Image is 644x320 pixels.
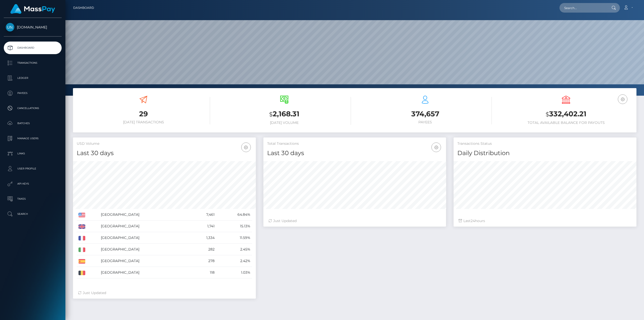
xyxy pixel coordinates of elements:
[216,221,252,232] td: 15.13%
[4,25,62,29] span: [DOMAIN_NAME]
[99,221,191,232] td: [GEOGRAPHIC_DATA]
[4,132,62,145] a: Manage Users
[269,111,273,118] small: $
[6,74,60,82] p: Ledger
[4,42,62,54] a: Dashboard
[99,232,191,244] td: [GEOGRAPHIC_DATA]
[77,141,252,146] h5: USD Volume
[6,165,60,172] p: User Profile
[268,218,441,224] div: Just Updated
[99,267,191,278] td: [GEOGRAPHIC_DATA]
[6,104,60,112] p: Cancellations
[78,213,85,217] img: US.png
[78,290,251,296] div: Just Updated
[546,111,549,118] small: $
[216,244,252,255] td: 2.45%
[78,271,85,275] img: BE.png
[267,141,442,146] h5: Total Transactions
[459,218,631,224] div: Last hours
[471,219,475,223] span: 24
[191,255,216,267] td: 278
[4,117,62,130] a: Batches
[216,267,252,278] td: 1.03%
[191,209,216,221] td: 7,461
[6,195,60,203] p: Taxes
[99,255,191,267] td: [GEOGRAPHIC_DATA]
[6,180,60,188] p: API Keys
[358,120,492,124] h6: Payees
[191,221,216,232] td: 1,741
[78,259,85,264] img: ES.png
[499,121,633,125] h6: Total Available Balance for Payouts
[216,255,252,267] td: 2.42%
[4,177,62,190] a: API Keys
[10,4,55,14] img: MassPay Logo
[4,147,62,160] a: Links
[6,135,60,142] p: Manage Users
[218,109,351,119] h3: 2,168.31
[216,232,252,244] td: 11.59%
[499,109,633,119] h3: 332,402.21
[457,141,633,146] h5: Transactions Status
[191,232,216,244] td: 1,334
[77,120,210,124] h6: [DATE] Transactions
[4,72,62,84] a: Ledger
[4,193,62,205] a: Taxes
[191,244,216,255] td: 282
[6,44,60,52] p: Dashboard
[216,209,252,221] td: 64.84%
[218,121,351,125] h6: [DATE] Volume
[4,57,62,69] a: Transactions
[78,224,85,229] img: GB.png
[73,3,94,13] a: Dashboard
[6,150,60,157] p: Links
[78,236,85,240] img: FR.png
[99,244,191,255] td: [GEOGRAPHIC_DATA]
[191,267,216,278] td: 118
[358,109,492,119] h3: 374,657
[559,3,607,13] input: Search...
[4,208,62,220] a: Search
[6,59,60,67] p: Transactions
[99,209,191,221] td: [GEOGRAPHIC_DATA]
[78,247,85,252] img: IT.png
[267,149,442,158] h4: Last 30 days
[4,102,62,115] a: Cancellations
[6,23,14,31] img: Unlockt.me
[77,149,252,158] h4: Last 30 days
[4,162,62,175] a: User Profile
[6,120,60,127] p: Batches
[457,149,633,158] h4: Daily Distribution
[77,109,210,119] h3: 29
[6,210,60,218] p: Search
[6,89,60,97] p: Payees
[4,87,62,99] a: Payees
